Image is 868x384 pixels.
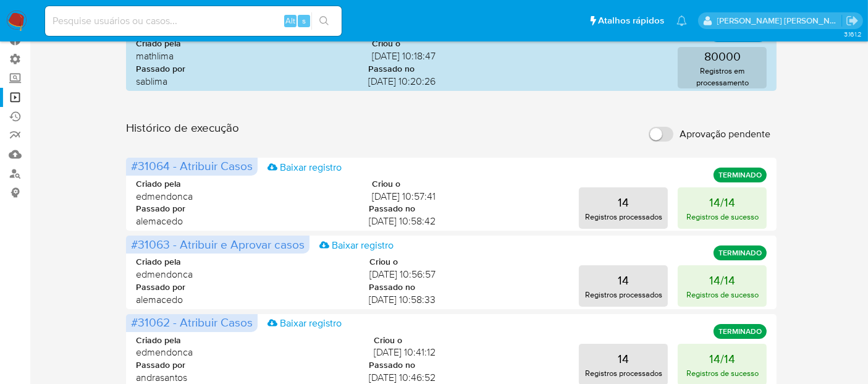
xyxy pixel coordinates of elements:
span: s [302,15,306,27]
a: Sair [846,14,859,27]
span: Atalhos rápidos [598,14,664,27]
span: Alt [285,15,295,27]
input: Pesquise usuários ou casos... [45,13,342,29]
p: luciana.joia@mercadopago.com.br [717,15,842,27]
a: Notificações [676,15,687,26]
button: search-icon [311,12,337,30]
span: 3.161.2 [844,29,862,39]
